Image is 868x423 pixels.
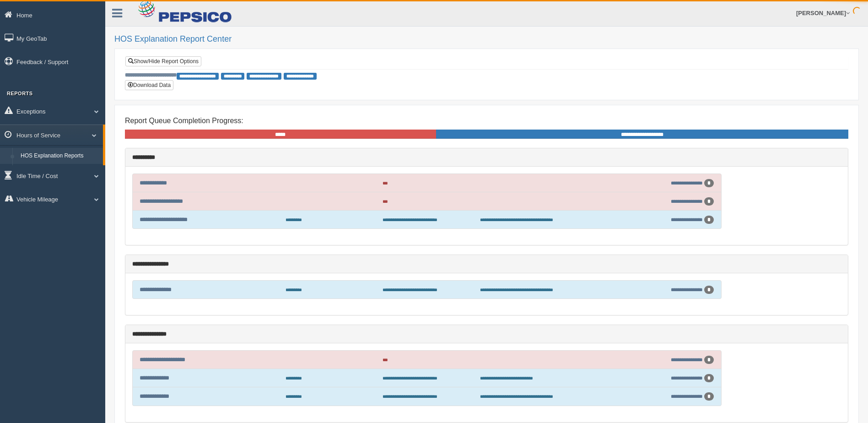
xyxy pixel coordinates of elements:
h2: HOS Explanation Report Center [114,35,859,44]
a: HOS Violation Audit Reports [16,164,103,180]
a: Show/Hide Report Options [125,56,201,66]
h4: Report Queue Completion Progress: [125,117,848,125]
button: Download Data [125,80,173,90]
a: HOS Explanation Reports [16,148,103,164]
